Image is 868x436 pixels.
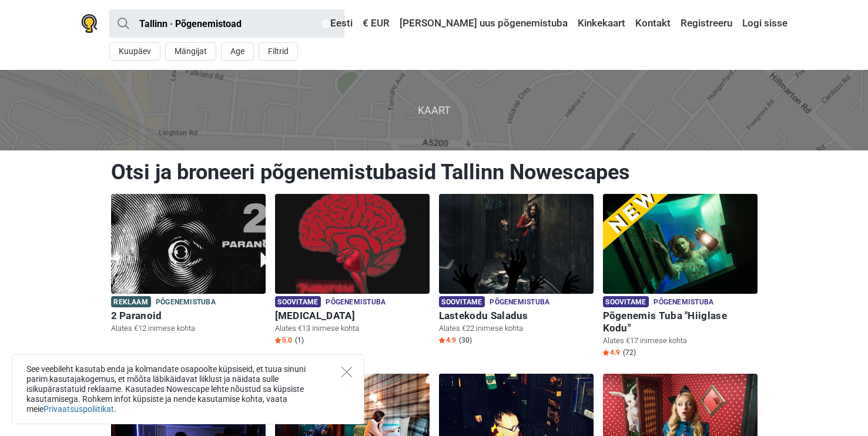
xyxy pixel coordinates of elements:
[111,310,266,322] h6: 2 Paranoid
[575,13,628,34] a: Kinkekaart
[439,310,594,322] h6: Lastekodu Saladus
[603,350,609,355] img: Star
[43,404,114,414] a: Privaatsuspoliitikat
[275,337,281,343] img: Star
[397,13,571,34] a: [PERSON_NAME] uus põgenemistuba
[275,194,430,347] a: Paranoia Soovitame Põgenemistuba [MEDICAL_DATA] Alates €13 inimese kohta Star5.0 (1)
[111,159,758,185] h1: Otsi ja broneeri põgenemistubasid Tallinn Nowescapes
[275,336,292,345] span: 5.0
[111,296,151,307] span: Reklaam
[439,323,594,334] p: Alates €22 inimese kohta
[156,296,216,309] span: Põgenemistuba
[111,323,266,334] p: Alates €12 inimese kohta
[739,13,787,34] a: Logi sisse
[603,194,758,360] a: Põgenemis Tuba "Hiiglase Kodu" Soovitame Põgenemistuba Põgenemis Tuba "Hiiglase Kodu" Alates €17 ...
[603,296,649,307] span: Soovitame
[111,194,266,294] img: 2 Paranoid
[603,310,758,334] h6: Põgenemis Tuba "Hiiglase Kodu"
[439,337,445,343] img: Star
[221,42,254,61] button: Age
[459,336,472,345] span: (30)
[439,194,594,294] img: Lastekodu Saladus
[341,367,352,377] button: Close
[111,194,266,336] a: 2 Paranoid Reklaam Põgenemistuba 2 Paranoid Alates €12 inimese kohta
[165,42,216,61] button: Mängijat
[275,323,430,334] p: Alates €13 inimese kohta
[653,296,713,309] span: Põgenemistuba
[295,336,304,345] span: (1)
[439,336,456,345] span: 4.9
[326,296,386,309] span: Põgenemistuba
[490,296,549,309] span: Põgenemistuba
[603,336,758,346] p: Alates €17 inimese kohta
[623,348,636,357] span: (72)
[322,19,330,28] img: Eesti
[678,13,735,34] a: Registreeru
[109,42,160,61] button: Kuupäev
[81,14,98,33] img: Nowescape logo
[439,296,485,307] span: Soovitame
[259,42,298,61] button: Filtrid
[275,296,321,307] span: Soovitame
[275,310,430,322] h6: [MEDICAL_DATA]
[632,13,673,34] a: Kontakt
[12,354,364,424] div: See veebileht kasutab enda ja kolmandate osapoolte küpsiseid, et tuua sinuni parim kasutajakogemu...
[360,13,393,34] a: € EUR
[603,194,758,294] img: Põgenemis Tuba "Hiiglase Kodu"
[439,194,594,347] a: Lastekodu Saladus Soovitame Põgenemistuba Lastekodu Saladus Alates €22 inimese kohta Star4.9 (30)
[275,194,430,294] img: Paranoia
[319,13,356,34] a: Eesti
[603,348,620,357] span: 4.9
[109,9,344,38] input: proovi “Tallinn”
